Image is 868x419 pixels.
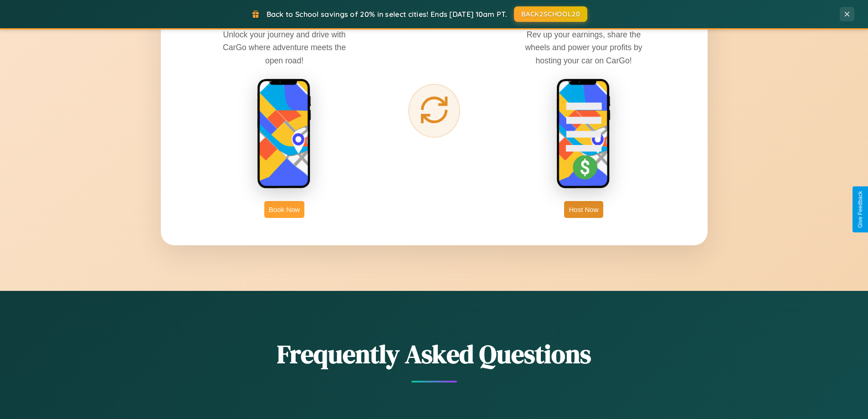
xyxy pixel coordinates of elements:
span: Back to School savings of 20% in select cities! Ends [DATE] 10am PT. [267,10,507,19]
p: Rev up your earnings, share the wheels and power your profits by hosting your car on CarGo! [515,28,652,67]
button: Book Now [264,201,304,218]
img: rent phone [257,78,312,190]
img: host phone [556,78,611,190]
h2: Frequently Asked Questions [161,336,708,372]
button: Host Now [564,201,603,218]
p: Unlock your journey and drive with CarGo where adventure meets the open road! [216,28,353,67]
div: Give Feedback [857,191,863,228]
button: BACK2SCHOOL20 [514,6,587,22]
